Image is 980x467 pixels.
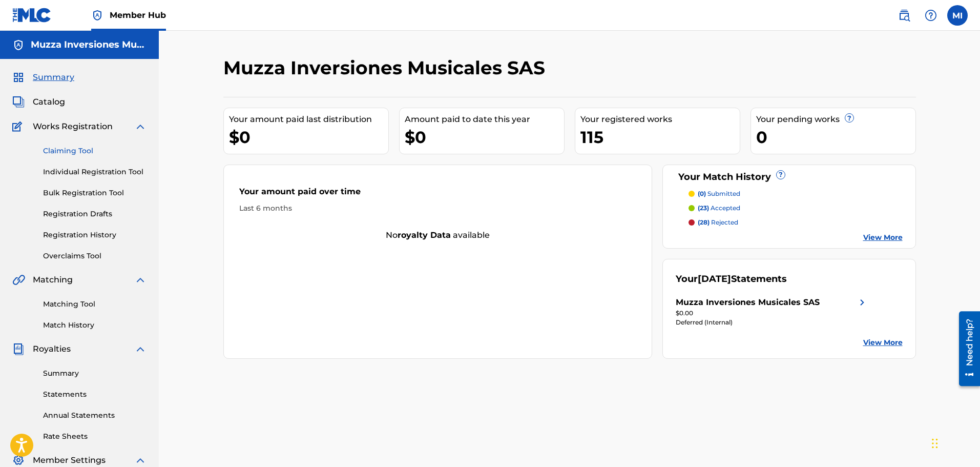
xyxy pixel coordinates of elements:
img: Member Settings [12,454,25,466]
p: submitted [698,189,740,198]
div: $0 [229,126,388,149]
div: Muzza Inversiones Musicales SAS [676,296,820,309]
div: Widget de chat [929,418,980,467]
a: (28) rejected [689,218,903,227]
p: rejected [698,218,738,227]
div: Help [921,5,941,26]
span: ? [777,171,785,179]
img: Matching [12,274,25,286]
a: (0) submitted [689,189,903,198]
a: Overclaims Tool [43,251,147,261]
h5: Muzza Inversiones Musicales SAS [31,39,147,51]
div: Your Statements [676,272,787,286]
span: Catalog [33,96,65,108]
img: search [898,9,910,22]
img: Top Rightsholder [91,9,103,22]
div: Amount paid to date this year [405,113,564,126]
div: Last 6 months [239,203,637,214]
img: Accounts [12,39,25,51]
div: Arrastrar [932,428,938,459]
img: MLC Logo [12,8,52,23]
img: Royalties [12,343,25,355]
img: expand [134,343,147,355]
a: View More [863,337,903,348]
div: Deferred (Internal) [676,318,868,327]
a: (23) accepted [689,204,903,213]
a: Muzza Inversiones Musicales SASright chevron icon$0.00Deferred (Internal) [676,296,868,327]
iframe: Resource Center [951,307,980,390]
a: Match History [43,320,147,331]
a: Statements [43,389,147,400]
img: expand [134,120,147,133]
img: expand [134,274,147,286]
a: View More [863,232,903,243]
div: Your pending works [756,113,915,126]
a: Rate Sheets [43,431,147,442]
span: Royalties [33,343,71,355]
div: Your amount paid over time [239,186,637,203]
img: right chevron icon [856,296,868,309]
img: Catalog [12,96,25,108]
a: Claiming Tool [43,146,147,156]
div: User Menu [947,5,968,26]
span: ? [845,114,853,122]
img: help [925,9,937,22]
div: 115 [580,126,740,149]
a: Summary [43,368,147,379]
div: Your amount paid last distribution [229,113,388,126]
span: (23) [698,204,709,212]
span: (28) [698,218,710,226]
iframe: Chat Widget [929,418,980,467]
a: Registration Drafts [43,209,147,219]
a: CatalogCatalog [12,96,65,108]
p: accepted [698,204,740,213]
a: SummarySummary [12,71,74,84]
div: 0 [756,126,915,149]
a: Public Search [894,5,914,26]
a: Individual Registration Tool [43,167,147,177]
div: Your registered works [580,113,740,126]
img: Summary [12,71,25,84]
span: [DATE] [698,273,731,285]
a: Registration History [43,230,147,240]
a: Bulk Registration Tool [43,188,147,198]
h2: Muzza Inversiones Musicales SAS [223,56,550,79]
img: Works Registration [12,120,26,133]
span: Summary [33,71,74,84]
div: No available [224,229,652,241]
a: Matching Tool [43,299,147,310]
strong: royalty data [398,230,451,240]
img: expand [134,454,147,466]
span: Works Registration [33,120,113,133]
a: Annual Statements [43,410,147,421]
span: Matching [33,274,73,286]
div: $0.00 [676,309,868,318]
span: Member Settings [33,454,106,466]
div: $0 [405,126,564,149]
div: Your Match History [676,170,903,184]
span: Member Hub [110,9,166,21]
span: (0) [698,190,706,197]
